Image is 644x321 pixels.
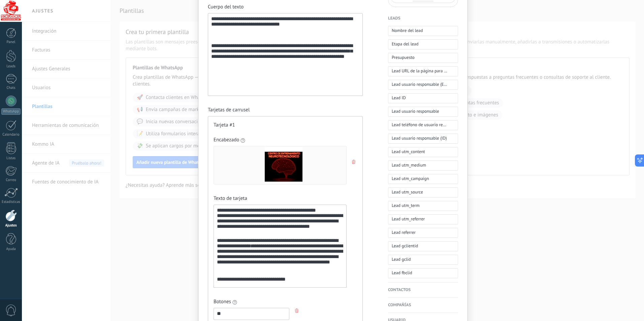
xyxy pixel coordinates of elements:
span: Lead utm_referrer [392,216,425,222]
span: Tarjeta #1 [214,122,235,129]
span: Nombre del lead [392,27,423,34]
div: Calendario [1,133,21,137]
div: Leads [1,64,21,69]
button: Lead teléfono de usuario responsable [388,120,458,130]
span: Lead utm_medium [392,162,426,169]
span: Lead teléfono de usuario responsable [392,121,447,128]
button: Lead ID [388,93,458,103]
h4: Contactos [388,287,458,293]
div: Estadísticas [1,200,21,204]
button: Lead usuario responsable (Email) [388,80,458,90]
button: Lead usuario responsable (ID) [388,134,458,144]
button: Lead utm_content [388,147,458,157]
div: Ayuda [1,247,21,251]
button: Lead referrer [388,228,458,238]
div: Correo [1,178,21,182]
h4: Leads [388,15,458,22]
span: Etapa del lead [392,41,418,47]
span: Lead usuario responsable (ID) [392,135,447,142]
div: Listas [1,156,21,160]
button: Lead utm_term [388,201,458,211]
button: Lead utm_referrer [388,214,458,224]
button: Etapa del lead [388,39,458,49]
button: Lead fbclid [388,268,458,278]
button: Lead gclientid [388,241,458,251]
span: Encabezado [214,137,239,143]
div: Panel [1,40,21,44]
span: Lead gclid [392,256,411,263]
span: Tarjetas de carrusel [208,107,250,113]
button: Lead gclid [388,255,458,265]
div: WhatsApp [1,108,21,115]
span: Botones [214,298,231,305]
span: Lead ID [392,95,406,101]
button: Lead utm_campaign [388,174,458,184]
span: Lead utm_source [392,189,423,195]
span: Lead utm_content [392,148,425,155]
button: Presupuesto [388,53,458,63]
span: Lead usuario responsable (Email) [392,81,447,88]
span: Lead utm_campaign [392,175,429,182]
button: Lead utm_medium [388,160,458,171]
div: Chats [1,86,21,90]
button: Nombre del lead [388,26,458,36]
button: Lead utm_source [388,187,458,198]
span: Lead gclientid [392,243,418,249]
span: Lead URL de la página para compartir con los clientes [392,68,447,74]
span: Presupuesto [392,54,415,61]
span: Lead fbclid [392,270,412,276]
span: Lead utm_term [392,202,420,209]
span: Lead referrer [392,229,416,236]
h4: Compañías [388,302,458,309]
div: Ajustes [1,223,21,228]
span: Texto de tarjeta [214,195,247,202]
span: Cuerpo del texto [208,4,244,10]
button: Lead URL de la página para compartir con los clientes [388,66,458,76]
button: Lead usuario responsable [388,107,458,117]
img: Preview [265,146,302,184]
span: Lead usuario responsable [392,108,439,115]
